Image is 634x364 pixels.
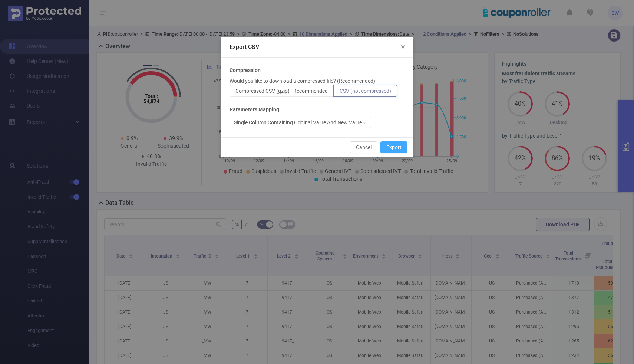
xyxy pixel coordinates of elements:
span: Compressed CSV (gzip) - Recommended [235,88,328,94]
b: Compression [230,66,261,74]
span: CSV (not compressed) [340,88,391,94]
button: Export [380,141,407,153]
div: Export CSV [230,43,404,51]
p: Would you like to download a compressed file? (Recommended) [230,77,375,85]
div: Single Column Containing Original Value And New Value [234,117,362,128]
button: Cancel [350,141,377,153]
i: icon: close [400,44,406,50]
i: icon: down [362,120,367,125]
b: Parameters Mapping [230,106,279,114]
button: Close [393,37,413,58]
